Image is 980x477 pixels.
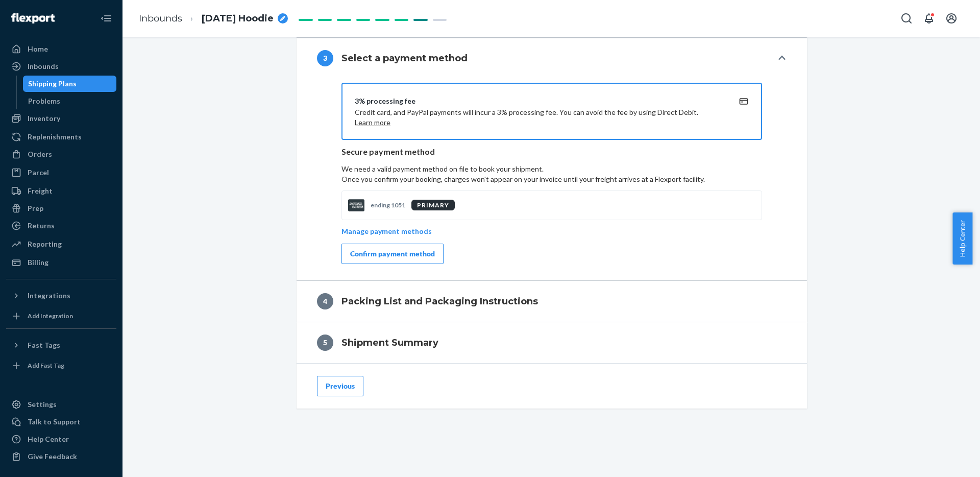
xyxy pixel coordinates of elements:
div: Freight [28,186,53,196]
a: Parcel [6,164,116,181]
button: Integrations [6,288,116,304]
div: Inbounds [28,61,59,71]
div: Give Feedback [28,451,77,462]
div: Prep [28,203,43,213]
button: 5Shipment Summary [297,322,807,363]
a: Orders [6,146,116,162]
div: Problems [28,96,60,106]
button: Open Search Box [896,8,917,29]
div: Inventory [28,113,60,124]
div: 5 [317,335,333,351]
a: Inbounds [6,58,116,75]
p: ending 1051 [371,201,405,209]
button: Fast Tags [6,337,116,353]
button: 3Select a payment method [297,38,807,79]
a: Talk to Support [6,414,116,430]
div: 3 [317,50,333,66]
a: Returns [6,218,116,234]
div: Shipping Plans [28,79,77,89]
h4: Packing List and Packaging Instructions [341,295,538,308]
div: 3% processing fee [355,96,724,106]
div: Billing [28,257,48,268]
div: Add Fast Tag [28,361,64,370]
a: Shipping Plans [23,76,117,92]
a: Settings [6,396,116,413]
a: Billing [6,254,116,271]
a: Inventory [6,110,116,127]
div: Talk to Support [28,417,81,427]
button: Previous [317,376,363,396]
a: Replenishments [6,129,116,145]
div: 4 [317,293,333,309]
button: Learn more [355,117,390,128]
div: Confirm payment method [350,249,435,259]
p: Once you confirm your booking, charges won't appear on your invoice until your freight arrives at... [341,174,762,184]
img: Flexport logo [11,13,55,23]
div: Add Integration [28,312,73,320]
a: Prep [6,200,116,217]
span: Halloween Hoodie [202,12,274,26]
button: Open account menu [941,8,962,29]
button: 4Packing List and Packaging Instructions [297,281,807,322]
button: Open notifications [919,8,939,29]
div: Parcel [28,168,49,178]
div: Fast Tags [28,340,60,350]
p: Secure payment method [341,146,762,158]
a: Inbounds [139,13,182,24]
a: Help Center [6,431,116,447]
div: Home [28,44,48,54]
a: Problems [23,93,117,109]
a: Add Integration [6,308,116,324]
div: Settings [28,399,57,410]
a: Add Fast Tag [6,357,116,374]
div: Replenishments [28,132,82,142]
button: Help Center [952,212,972,265]
a: Freight [6,183,116,199]
div: Orders [28,149,52,159]
ol: breadcrumbs [131,4,296,34]
button: Confirm payment method [341,244,444,264]
div: Returns [28,221,55,231]
p: Credit card, and PayPal payments will incur a 3% processing fee. You can avoid the fee by using D... [355,107,724,128]
button: Close Navigation [96,8,116,29]
h4: Shipment Summary [341,336,438,349]
p: We need a valid payment method on file to book your shipment. [341,164,762,184]
p: Manage payment methods [341,226,432,236]
button: Give Feedback [6,448,116,465]
div: PRIMARY [411,200,455,210]
div: Reporting [28,239,62,249]
div: Help Center [28,434,69,444]
a: Home [6,41,116,57]
h4: Select a payment method [341,52,468,65]
a: Reporting [6,236,116,252]
div: Integrations [28,291,70,301]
